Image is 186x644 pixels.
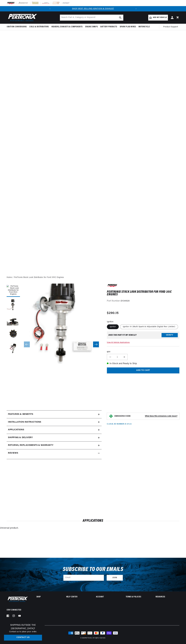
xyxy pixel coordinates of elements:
small: All rights reserved. [93,637,106,639]
span: $290.15 [107,311,119,316]
summary: Coils & Distributors [28,24,50,30]
span: Motorcycle [139,25,150,28]
div: 1 of 2 [53,7,133,10]
button: Translation missing: en.sections.announcements.next_announcement [133,6,139,11]
strong: D134620 [121,300,130,302]
span: Add my vehicle [153,16,167,19]
media-gallery: Gallery Viewer [7,284,102,405]
summary: Installation instructions [7,418,102,426]
p: Contact us to place your order. [4,630,42,633]
legend: Ignition [107,320,114,323]
button: Slide right [93,341,99,347]
span: Ignition Conversions [7,25,27,28]
summary: Resources [156,596,179,598]
div: Does This part fit My vehicle? [108,334,137,336]
img: Pertronix [7,596,28,602]
span: Headers, Exhausts & Components [51,25,83,28]
div: Part Number: [107,299,179,303]
summary: Motorcycle [137,24,151,30]
h2: Features & Benefits [8,413,33,416]
h1: PerTronix Stock Look Distributor for Ford 351C Engines [107,291,179,296]
label: QTY [107,351,179,353]
span: Engine Swaps [85,25,98,28]
summary: Headers, Exhausts & Components [50,24,84,30]
strong: EMISSIONS CODE [114,415,131,417]
button: Load image 2 in gallery view [7,298,20,311]
summary: Returns, Replacements & Warranty [7,442,102,449]
button: Verify [162,333,178,337]
summary: Shop [36,596,60,598]
h2: Reviews [8,451,18,455]
summary: Features & Benefits [7,411,102,418]
input: Search Part #, Category or Keyword [60,15,123,21]
span: Applications [8,428,24,432]
summary: Battery Products [99,24,118,30]
summary: Reviews [7,449,102,457]
span: Coils & Distributors [29,25,49,28]
summary: Help Center [66,596,90,598]
span: Spark Plug Wires [120,25,136,28]
h2: Returns, Replacements & Warranty [8,444,53,447]
input: Email [63,575,104,581]
summary: Product Support [163,24,179,30]
a: Home [7,276,12,279]
a: View All Vehicle Applications [107,342,130,343]
a: Applications [7,426,102,434]
button: Load image 3 in gallery view [7,313,20,326]
summary: Engine Swaps [84,24,99,30]
small: © 2025 . [80,637,92,639]
summary: Ignition Conversions [7,24,28,30]
span: Product Support [163,25,178,28]
img: Emissions code [109,414,113,418]
h3: Shipping Outside the [GEOGRAPHIC_DATA]? [4,624,42,630]
a: Add my vehicle [148,15,168,21]
a: Contact Us [4,635,42,641]
span: Battery Products [100,25,117,28]
label: Ignitor III (Multi Spark & Adjustable Digital Rev Limiter) [120,324,178,329]
summary: Account [96,596,120,598]
h2: Installation instructions [8,420,41,424]
summary: Spark Plug Wires [118,24,137,30]
button: EMISSIONS CODEWhat does this emissions code mean? [114,415,177,417]
button: Add to cart [107,367,179,373]
a: SHOP BEST SELLING IGNITION & EXHAUST [72,8,114,10]
a: PerTronix [85,637,92,639]
h3: Subscribe to our emails [63,567,123,572]
p: In-Stock and Ready to Ship [107,362,179,365]
p: Stay Connected [7,609,28,611]
nav: breadcrumbs [7,276,179,279]
a: PerTronix Stock Look Distributor for Ford 351C Engines [14,276,64,279]
summary: Shipping & Delivery [7,434,102,442]
div: Announcement [53,7,133,10]
summary: Terms & policies [126,596,150,598]
strong: What does this emissions code mean? [145,415,177,417]
button: Subscribe [107,575,123,581]
button: Translation missing: en.sections.announcements.previous_announcement [47,6,53,11]
button: Load image 4 in gallery view [7,327,20,341]
button: Slide left [24,341,30,347]
button: search button [117,15,123,21]
h2: Shipping & Delivery [8,436,33,439]
h2: Applications [7,519,179,522]
button: Load image 5 in gallery view [7,342,20,355]
label: Ignitor [107,324,119,329]
p: C.A.R.B. EO Number: D-57-23 [107,423,131,425]
img: Pertronix [7,13,37,22]
button: Load image 1 in gallery view [7,284,20,297]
